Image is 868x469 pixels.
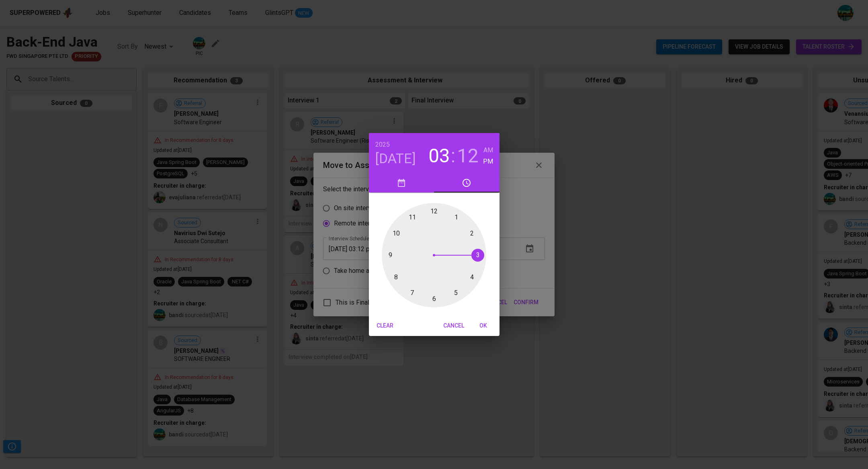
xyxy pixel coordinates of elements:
[451,145,455,167] h3: :
[440,318,467,333] button: Cancel
[428,145,450,167] button: 03
[483,156,493,167] button: PM
[457,145,479,167] button: 12
[443,321,464,331] span: Cancel
[375,321,395,331] span: Clear
[471,318,496,333] button: OK
[372,318,398,333] button: Clear
[375,139,390,150] button: 2025
[375,150,416,167] button: [DATE]
[474,321,493,331] span: OK
[483,145,493,156] button: AM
